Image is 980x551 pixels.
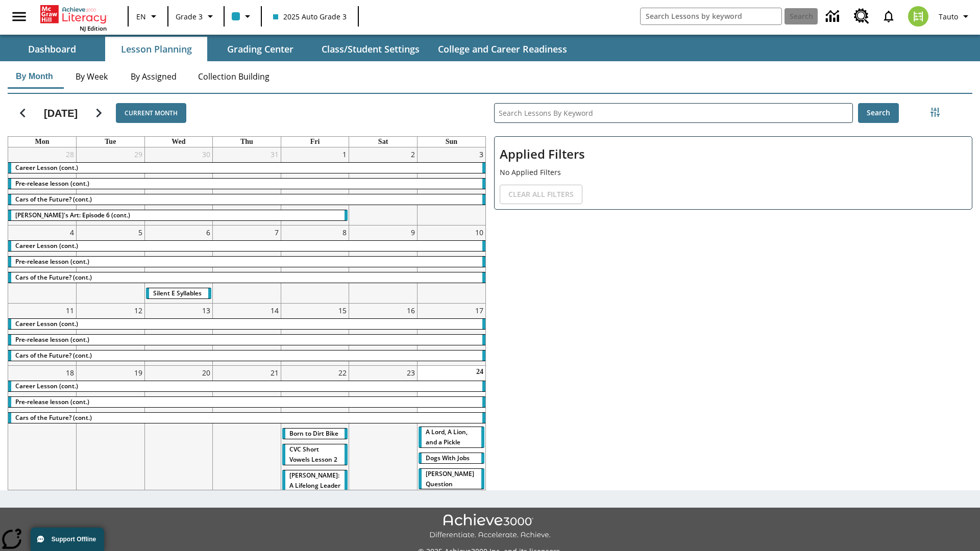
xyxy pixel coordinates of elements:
td: July 28, 2025 [8,147,77,226]
div: Pre-release lesson (cont.) [8,257,485,267]
a: August 7, 2025 [273,226,281,239]
button: College and Career Readiness [430,37,575,61]
div: Born to Dirt Bike [282,429,348,439]
div: Pre-release lesson (cont.) [8,335,485,345]
button: Search [858,103,899,123]
span: NJ Edition [80,24,107,32]
button: Class/Student Settings [313,37,428,61]
a: August 4, 2025 [68,226,76,239]
span: Violet's Art: Episode 6 (cont.) [15,211,130,219]
a: July 30, 2025 [200,147,212,161]
span: Grade 3 [176,11,203,22]
button: Previous [10,100,36,126]
img: avatar image [908,6,928,27]
span: Career Lesson (cont.) [15,163,78,172]
button: Open side menu [4,2,34,32]
div: Career Lesson (cont.) [8,319,485,329]
div: Joplin's Question [419,469,484,489]
a: July 29, 2025 [132,147,144,161]
td: July 30, 2025 [144,147,213,226]
div: Violet's Art: Episode 6 (cont.) [8,210,348,220]
button: Next [86,100,112,126]
span: A Lord, A Lion, and a Pickle [426,428,468,446]
td: August 3, 2025 [417,147,485,226]
span: Silent E Syllables [153,289,202,297]
a: August 12, 2025 [132,304,144,317]
span: Pre-release lesson (cont.) [15,335,89,344]
button: Lesson Planning [105,37,207,61]
a: August 2, 2025 [409,147,417,161]
span: Cars of the Future? (cont.) [15,273,92,282]
td: August 12, 2025 [77,303,145,365]
td: August 13, 2025 [144,303,213,365]
span: Dogs With Jobs [426,454,470,462]
td: August 14, 2025 [213,303,281,365]
input: search field [641,8,781,24]
img: Achieve3000 Differentiate Accelerate Achieve [429,514,551,540]
a: Notifications [875,3,902,30]
a: August 3, 2025 [477,147,485,161]
span: Career Lesson (cont.) [15,319,78,328]
a: August 17, 2025 [473,304,485,317]
a: Thursday [238,137,255,147]
button: Filters Side menu [925,102,945,122]
td: August 17, 2025 [417,303,485,365]
button: By Assigned [122,64,185,89]
a: July 31, 2025 [268,147,281,161]
td: August 6, 2025 [144,226,213,304]
button: Dashboard [1,37,103,61]
td: August 4, 2025 [8,226,77,304]
button: By Month [8,64,61,89]
div: Cars of the Future? (cont.) [8,194,485,205]
a: August 6, 2025 [204,226,212,239]
a: August 9, 2025 [409,226,417,239]
span: Tauto [939,11,958,22]
a: Saturday [376,137,390,147]
div: CVC Short Vowels Lesson 2 [282,444,348,465]
span: Pre-release lesson (cont.) [15,257,89,266]
span: Cars of the Future? (cont.) [15,351,92,360]
span: EN [136,11,146,22]
h2: Applied Filters [500,142,967,167]
a: Data Center [820,3,848,31]
div: Cars of the Future? (cont.) [8,272,485,283]
a: August 15, 2025 [336,304,349,317]
a: Monday [33,137,52,147]
button: Select a new avatar [902,3,935,30]
td: August 16, 2025 [349,303,418,365]
a: Friday [308,137,322,147]
div: Pre-release lesson (cont.) [8,397,485,407]
input: Search Lessons By Keyword [495,104,852,122]
a: July 28, 2025 [64,147,76,161]
span: Joplin's Question [426,469,474,488]
div: Pre-release lesson (cont.) [8,179,485,189]
td: August 2, 2025 [349,147,418,226]
button: Grading Center [209,37,311,61]
span: Support Offline [52,536,96,543]
td: August 11, 2025 [8,303,77,365]
td: August 5, 2025 [77,226,145,304]
a: Wednesday [169,137,187,147]
a: Tuesday [103,137,118,147]
a: August 16, 2025 [405,304,417,317]
td: August 15, 2025 [281,303,349,365]
div: Cars of the Future? (cont.) [8,350,485,361]
a: August 14, 2025 [268,304,281,317]
div: Career Lesson (cont.) [8,381,485,391]
a: August 22, 2025 [336,366,349,380]
span: CVC Short Vowels Lesson 2 [289,445,337,464]
button: Class color is light blue. Change class color [228,7,258,26]
a: August 19, 2025 [132,366,144,380]
div: Cars of the Future? (cont.) [8,413,485,423]
td: July 29, 2025 [77,147,145,226]
span: Born to Dirt Bike [289,429,338,438]
div: Home [40,3,107,32]
span: Pre-release lesson (cont.) [15,397,89,406]
a: August 20, 2025 [200,366,212,380]
a: August 18, 2025 [64,366,76,380]
button: Support Offline [31,528,104,551]
div: Dogs With Jobs [419,453,484,463]
span: Cars of the Future? (cont.) [15,195,92,204]
a: August 8, 2025 [340,226,349,239]
span: Dianne Feinstein: A Lifelong Leader [289,471,340,490]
